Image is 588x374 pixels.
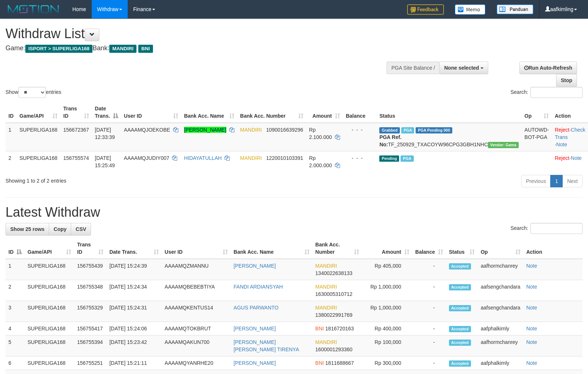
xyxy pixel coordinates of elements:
span: Copy 1220010103391 to clipboard [266,155,303,161]
span: Copy [54,226,66,232]
span: Copy 1811688667 to clipboard [325,360,354,366]
a: Note [526,263,537,269]
a: HIDAYATULLAH [184,155,222,161]
span: Copy 1340022638133 to clipboard [315,270,353,276]
td: SUPERLIGA168 [25,335,74,356]
img: MOTION_logo.png [6,4,61,15]
td: - [412,356,446,370]
td: AAAAMQTOKBRUT [162,322,231,335]
h1: Latest Withdraw [6,205,582,220]
a: [PERSON_NAME] [184,127,226,133]
th: Bank Acc. Name: activate to sort column ascending [231,238,313,259]
a: CSV [71,223,91,235]
td: aafhormchanrey [478,259,523,280]
span: AAAAMQJUDIY007 [124,155,169,161]
th: Amount: activate to sort column ascending [362,238,412,259]
td: - [412,322,446,335]
div: PGA Site Balance / [387,62,439,74]
td: [DATE] 15:24:06 [106,322,162,335]
th: User ID: activate to sort column ascending [162,238,231,259]
th: Balance: activate to sort column ascending [412,238,446,259]
span: Rp 2.000.000 [309,155,332,168]
a: Note [526,339,537,345]
a: Reject [555,127,569,133]
span: Copy 1630005310712 to clipboard [315,291,353,297]
th: Game/API: activate to sort column ascending [25,238,74,259]
span: Accepted [449,326,471,332]
a: Stop [556,74,577,87]
b: PGA Ref. No: [379,134,401,147]
td: aafsengchandara [478,280,523,301]
td: TF_250929_TXACOYW96CPG3GBH1NHC [376,123,521,151]
td: [DATE] 15:24:34 [106,280,162,301]
th: Bank Acc. Name: activate to sort column ascending [181,102,237,123]
th: Status [376,102,521,123]
div: - - - [346,126,374,133]
span: Accepted [449,305,471,311]
span: Grabbed [379,127,400,133]
span: PGA Pending [416,127,452,133]
span: Marked by aafsengchandara [401,155,413,162]
td: AAAAMQKENTUS14 [162,301,231,322]
th: Op: activate to sort column ascending [478,238,523,259]
a: Note [526,284,537,290]
span: Copy 1600001293360 to clipboard [315,346,353,352]
td: SUPERLIGA168 [17,123,61,151]
a: Note [526,305,537,311]
td: aafsengchandara [478,301,523,322]
a: Copy [49,223,71,235]
td: AAAAMQYANRHE20 [162,356,231,370]
a: Note [526,326,537,331]
td: [DATE] 15:21:11 [106,356,162,370]
th: Amount: activate to sort column ascending [306,102,343,123]
td: SUPERLIGA168 [25,322,74,335]
label: Search: [511,223,582,234]
td: 3 [6,301,25,322]
td: 4 [6,322,25,335]
td: 156755348 [74,280,106,301]
td: [DATE] 15:23:42 [106,335,162,356]
span: MANDIRI [240,127,262,133]
th: ID: activate to sort column descending [6,238,25,259]
td: aafhormchanrey [478,335,523,356]
td: [DATE] 15:24:31 [106,301,162,322]
a: Note [556,142,567,147]
a: Note [571,155,582,161]
th: Game/API: activate to sort column ascending [17,102,61,123]
span: Copy 1816720163 to clipboard [325,326,354,331]
td: SUPERLIGA168 [25,301,74,322]
td: 5 [6,335,25,356]
td: AAAAMQZMANNU [162,259,231,280]
span: Copy 1090016639296 to clipboard [266,127,303,133]
span: ISPORT > SUPERLIGA168 [25,45,92,53]
span: MANDIRI [315,284,337,290]
td: 2 [6,280,25,301]
td: 2 [6,151,17,172]
th: Op: activate to sort column ascending [522,102,552,123]
span: Accepted [449,284,471,290]
td: · · [552,123,588,151]
a: AGUS PARWANTO [234,305,278,311]
td: SUPERLIGA168 [25,259,74,280]
span: Accepted [449,263,471,269]
span: Accepted [449,360,471,367]
td: Rp 300,000 [362,356,412,370]
td: Rp 100,000 [362,335,412,356]
td: 6 [6,356,25,370]
span: AAAAMQJOEKOBE [124,127,170,133]
span: MANDIRI [315,305,337,311]
span: BNI [315,360,324,366]
td: AAAAMQBEBEBTIYA [162,280,231,301]
td: Rp 400,000 [362,322,412,335]
label: Search: [511,87,582,98]
td: aafphalkimly [478,322,523,335]
th: Trans ID: activate to sort column ascending [61,102,92,123]
td: AUTOWD-BOT-PGA [522,123,552,151]
span: Show 25 rows [10,226,44,232]
select: Showentries [18,87,46,98]
a: FANDI ARDIANSYAH [234,284,283,290]
td: - [412,301,446,322]
td: Rp 1,000,000 [362,301,412,322]
td: - [412,280,446,301]
h4: Game: Bank: [6,45,385,52]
